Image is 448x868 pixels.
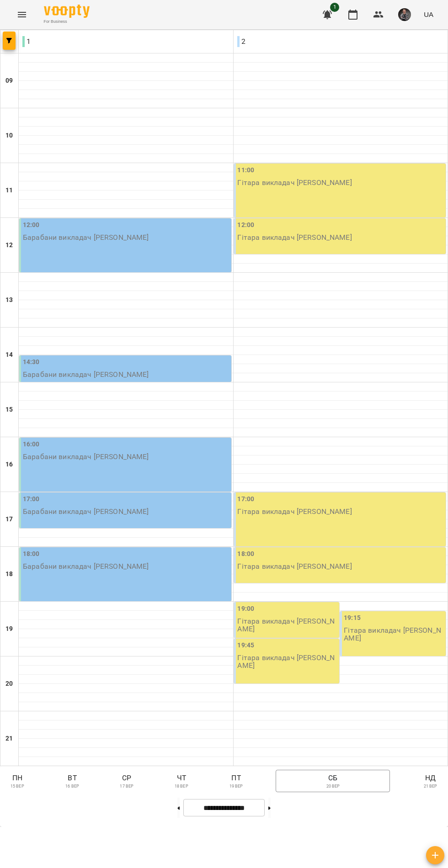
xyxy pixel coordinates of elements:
[238,654,338,670] p: Гітара викладач [PERSON_NAME]
[420,6,437,23] button: UA
[23,508,149,515] p: Барабани викладач [PERSON_NAME]
[23,370,149,378] p: Барабани викладач [PERSON_NAME]
[237,36,245,47] p: 2
[58,770,87,792] button: вт16 вер
[238,562,352,570] p: Гітара викладач [PERSON_NAME]
[283,773,383,783] p: сб
[344,626,444,642] p: Гітара викладач [PERSON_NAME]
[11,783,24,790] p: 15 вер
[221,770,251,792] button: пт19 вер
[344,613,361,623] label: 19:15
[115,773,138,783] p: ср
[2,770,33,792] button: пн15 вер
[238,179,352,186] p: Гітара викладач [PERSON_NAME]
[61,773,84,783] p: вт
[398,8,411,21] img: 9774cdb94cd07e2c046c34ee188bda8a.png
[330,3,339,12] span: 1
[238,549,255,559] label: 18:00
[23,439,40,450] label: 16:00
[175,783,188,790] p: 18 вер
[5,734,13,744] h6: 21
[23,453,149,460] p: Барабани викладач [PERSON_NAME]
[112,770,142,792] button: ср17 вер
[23,233,149,241] p: Барабани викладач [PERSON_NAME]
[5,350,13,360] h6: 14
[23,357,40,367] label: 14:30
[5,624,13,634] h6: 19
[5,569,13,579] h6: 18
[5,295,13,305] h6: 13
[225,773,248,783] p: пт
[238,640,255,651] label: 19:45
[238,604,255,614] label: 19:00
[5,460,13,470] h6: 16
[11,4,33,26] button: Menu
[23,562,149,570] p: Барабани викладач [PERSON_NAME]
[5,679,13,689] h6: 20
[170,773,193,783] p: чт
[418,773,443,783] p: нд
[5,773,29,783] p: пн
[65,783,79,790] p: 16 вер
[23,549,40,559] label: 18:00
[415,770,446,792] button: нд21 вер
[44,19,90,25] span: For Business
[424,783,437,790] p: 21 вер
[5,185,13,196] h6: 11
[238,508,352,515] p: Гітара викладач [PERSON_NAME]
[238,220,255,230] label: 12:00
[5,76,13,86] h6: 09
[229,783,243,790] p: 19 вер
[44,5,90,18] img: Voopty Logo
[5,131,13,141] h6: 10
[238,494,255,504] label: 17:00
[238,617,338,633] p: Гітара викладач [PERSON_NAME]
[120,783,133,790] p: 17 вер
[166,770,197,792] button: чт18 вер
[22,36,31,47] p: 1
[424,10,433,19] span: UA
[23,494,40,504] label: 17:00
[5,405,13,415] h6: 15
[238,233,352,241] p: Гітара викладач [PERSON_NAME]
[5,514,13,524] h6: 17
[238,165,255,175] label: 11:00
[276,770,390,792] button: сб20 вер
[326,783,340,790] p: 20 вер
[23,220,40,230] label: 12:00
[5,240,13,250] h6: 12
